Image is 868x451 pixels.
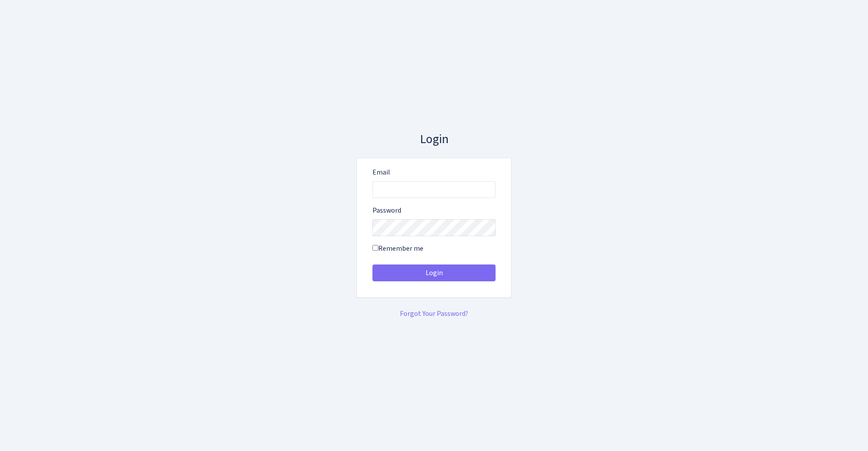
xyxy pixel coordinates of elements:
[356,132,511,147] h3: Login
[372,205,401,216] label: Password
[372,243,423,254] label: Remember me
[400,309,468,319] a: Forgot Your Password?
[372,264,496,281] button: Login
[372,245,378,251] input: Remember me
[372,167,390,178] label: Email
